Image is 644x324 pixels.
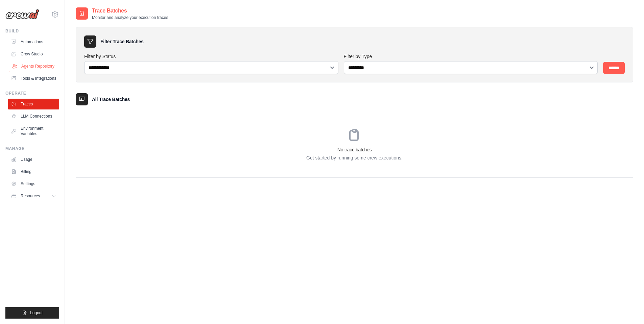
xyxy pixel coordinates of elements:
[8,73,59,84] a: Tools & Integrations
[92,7,168,15] h2: Trace Batches
[92,96,130,103] h3: All Trace Batches
[8,49,59,59] a: Crew Studio
[5,28,59,34] div: Build
[8,111,59,122] a: LLM Connections
[5,91,59,96] div: Operate
[8,36,59,47] a: Automations
[21,193,40,199] span: Resources
[5,9,39,19] img: Logo
[84,53,338,60] label: Filter by Status
[76,154,633,161] p: Get started by running some crew executions.
[8,191,59,201] button: Resources
[8,154,59,165] a: Usage
[8,99,59,109] a: Traces
[30,310,43,316] span: Logout
[92,15,168,20] p: Monitor and analyze your execution traces
[8,166,59,177] a: Billing
[8,123,59,139] a: Environment Variables
[9,61,60,72] a: Agents Repository
[100,38,143,45] h3: Filter Trace Batches
[76,146,633,153] h3: No trace batches
[5,146,59,151] div: Manage
[344,53,598,60] label: Filter by Type
[8,178,59,189] a: Settings
[5,307,59,319] button: Logout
